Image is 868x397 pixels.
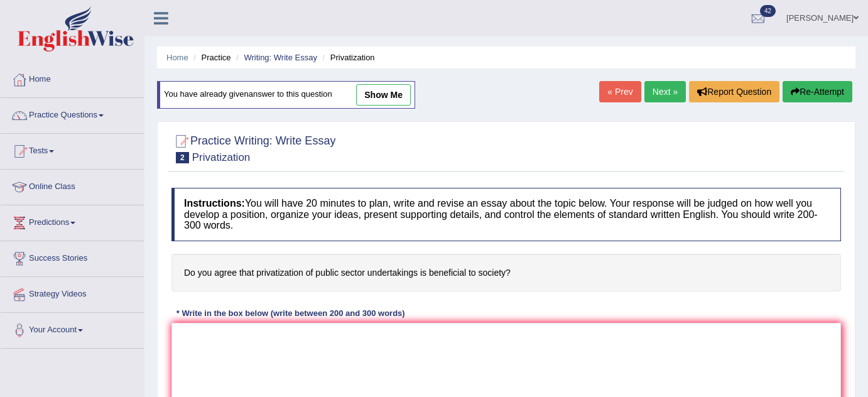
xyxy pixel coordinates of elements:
button: Report Question [689,81,779,102]
a: Home [1,62,144,94]
a: Online Class [1,170,144,201]
a: Success Stories [1,241,144,273]
a: show me [356,84,411,106]
a: « Prev [599,81,641,102]
a: Tests [1,134,144,165]
a: Practice Questions [1,98,144,129]
a: Strategy Videos [1,277,144,308]
a: Predictions [1,205,144,237]
li: Privatization [320,52,375,63]
div: You have already given answer to this question [157,81,415,109]
h4: Do you agree that privatization of public sector undertakings is beneficial to society? [171,254,841,292]
a: Next » [644,81,686,102]
a: Your Account [1,313,144,344]
div: * Write in the box below (write between 200 and 300 words) [171,307,410,319]
h4: You will have 20 minutes to plan, write and revise an essay about the topic below. Your response ... [171,188,841,241]
span: 42 [760,5,776,17]
a: Writing: Write Essay [244,53,317,62]
b: Instructions: [184,198,245,209]
h2: Practice Writing: Write Essay [171,132,335,163]
li: Practice [190,52,231,63]
button: Re-Attempt [783,81,852,102]
a: Home [166,53,188,62]
span: 2 [176,152,189,163]
small: Privatization [192,151,251,163]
